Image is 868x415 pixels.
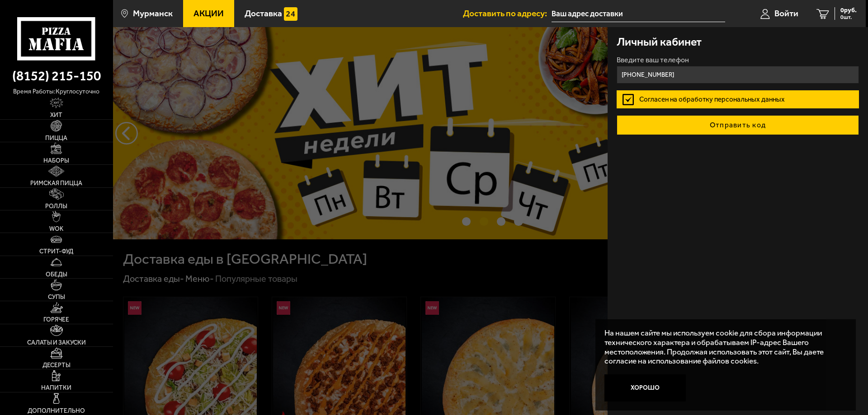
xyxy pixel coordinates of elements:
[45,203,67,210] span: Роллы
[245,9,282,18] span: Доставка
[774,9,798,18] span: Войти
[193,9,224,18] span: Акции
[617,115,859,135] button: Отправить код
[604,374,686,401] button: Хорошо
[617,90,859,108] label: Согласен на обработку персональных данных
[30,180,82,187] span: Римская пицца
[45,135,67,141] span: Пицца
[28,408,85,414] span: Дополнительно
[604,328,841,366] p: На нашем сайте мы используем cookie для сбора информации технического характера и обрабатываем IP...
[43,317,69,323] span: Горячее
[48,294,65,300] span: Супы
[617,36,702,47] h3: Личный кабинет
[49,226,63,232] span: WOK
[552,5,725,22] input: Ваш адрес доставки
[840,7,857,14] span: 0 руб.
[50,112,62,118] span: Хит
[39,248,73,255] span: Стрит-фуд
[41,385,71,391] span: Напитки
[42,362,71,368] span: Десерты
[27,340,86,346] span: Салаты и закуски
[46,271,67,278] span: Обеды
[463,9,552,18] span: Доставить по адресу:
[133,9,173,18] span: Мурманск
[43,158,69,164] span: Наборы
[840,14,857,20] span: 0 шт.
[617,56,859,64] label: Введите ваш телефон
[284,7,297,21] img: 15daf4d41897b9f0e9f617042186c801.svg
